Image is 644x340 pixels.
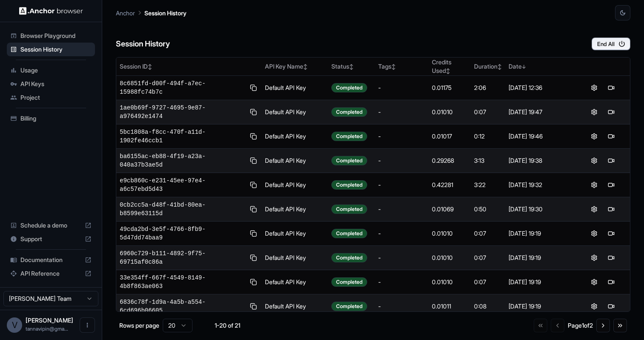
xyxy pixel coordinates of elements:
div: V [7,317,22,333]
div: 0.29268 [432,156,467,165]
span: Support [20,235,81,243]
td: Default API Key [262,294,328,319]
span: 49cda2bd-3e5f-4766-8fb9-5d47dd74baa9 [120,225,245,242]
div: Completed [331,83,367,92]
div: Completed [331,277,367,287]
span: ↕ [349,63,354,70]
div: [DATE] 19:47 [509,108,572,116]
span: Session History [20,45,92,54]
div: 0.01069 [432,205,467,213]
div: Support [7,232,95,246]
div: Page 1 of 2 [568,321,593,330]
td: Default API Key [262,100,328,124]
div: - [378,132,425,141]
div: - [378,108,425,116]
div: 0:08 [474,302,502,311]
div: - [378,302,425,311]
span: ↕ [391,63,396,70]
div: 2:06 [474,84,502,92]
h6: Session History [116,38,170,50]
td: Default API Key [262,222,328,246]
div: Completed [331,205,367,214]
div: API Reference [7,267,95,280]
div: 0.42281 [432,181,467,189]
div: [DATE] 19:38 [509,156,572,165]
div: 0.01011 [432,302,467,311]
div: Browser Playground [7,29,95,43]
span: 8c6851fd-d00f-494f-a7ec-15988fc74b7c [120,79,245,96]
div: - [378,229,425,238]
span: ↕ [303,63,308,70]
div: API Key Name [265,62,325,71]
span: 6960c729-b111-4892-9f75-69715af0c86a [120,249,245,266]
button: End All [592,37,630,50]
div: Completed [331,253,367,262]
span: tannavipin@gmail.com [26,326,68,332]
span: e9cb860c-e231-45ee-97e4-a6c57ebd5d43 [120,176,245,193]
div: - [378,205,425,213]
span: ↕ [497,63,502,70]
span: 33e354ff-667f-4549-8149-4b8f863ae063 [120,274,245,291]
td: Default API Key [262,124,328,149]
span: Vipin Tanna [26,317,73,324]
span: 1ae0b69f-9727-4695-9e87-a976492e1474 [120,104,245,121]
p: Rows per page [119,321,159,330]
p: Anchor [116,9,135,17]
span: 5bc1808a-f8cc-470f-a11d-1902fe46ccb1 [120,128,245,145]
div: 3:22 [474,181,502,189]
div: Completed [331,107,367,117]
div: 0.01010 [432,108,467,116]
td: Default API Key [262,173,328,197]
div: Schedule a demo [7,219,95,232]
span: Schedule a demo [20,221,81,230]
div: 0.01010 [432,229,467,238]
div: Usage [7,63,95,77]
span: Browser Playground [20,32,92,40]
span: Usage [20,66,92,75]
div: Status [331,62,371,71]
div: Completed [331,180,367,190]
p: Session History [144,9,187,17]
div: Project [7,91,95,104]
div: 0.01010 [432,278,467,286]
div: Billing [7,112,95,125]
span: 0cb2cc5a-d48f-41bd-80ea-b8599e63115d [120,201,245,218]
div: - [378,84,425,92]
img: Anchor Logo [19,7,83,15]
div: 0:07 [474,229,502,238]
nav: breadcrumb [116,8,187,17]
span: Project [20,93,92,102]
div: 1-20 of 21 [206,321,249,330]
span: API Reference [20,269,81,278]
div: - [378,181,425,189]
span: Documentation [20,256,81,264]
div: - [378,254,425,262]
div: [DATE] 12:36 [509,84,572,92]
td: Default API Key [262,270,328,294]
div: 0:07 [474,108,502,116]
div: Credits Used [432,58,467,75]
div: Date [509,62,572,71]
div: Completed [331,302,367,311]
div: Session History [7,43,95,56]
div: 3:13 [474,156,502,165]
div: Duration [474,62,502,71]
span: ↕ [148,63,152,70]
div: 0:50 [474,205,502,213]
div: 0.01010 [432,254,467,262]
button: Open menu [80,317,95,333]
div: Completed [331,229,367,238]
div: 0.01175 [432,84,467,92]
span: Billing [20,114,92,123]
div: [DATE] 19:19 [509,302,572,311]
span: ba6155ac-eb88-4f19-a23a-040a37b3ae5d [120,152,245,169]
div: - [378,278,425,286]
div: API Keys [7,77,95,91]
span: ↕ [446,68,450,74]
div: - [378,156,425,165]
div: [DATE] 19:19 [509,254,572,262]
div: Tags [378,62,425,71]
div: 0:12 [474,132,502,141]
td: Default API Key [262,76,328,100]
div: 0:07 [474,278,502,286]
